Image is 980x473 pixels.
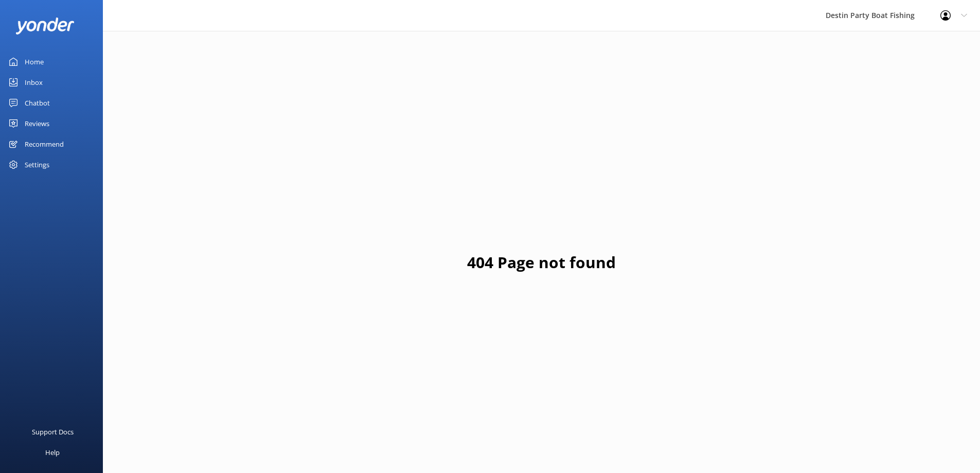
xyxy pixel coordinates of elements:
[25,72,43,93] div: Inbox
[25,93,50,113] div: Chatbot
[467,250,616,275] h1: 404 Page not found
[25,51,44,72] div: Home
[32,422,74,442] div: Support Docs
[25,154,49,175] div: Settings
[15,17,75,34] img: yonder-white-logo.png
[25,134,64,154] div: Recommend
[25,113,49,134] div: Reviews
[45,442,60,463] div: Help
